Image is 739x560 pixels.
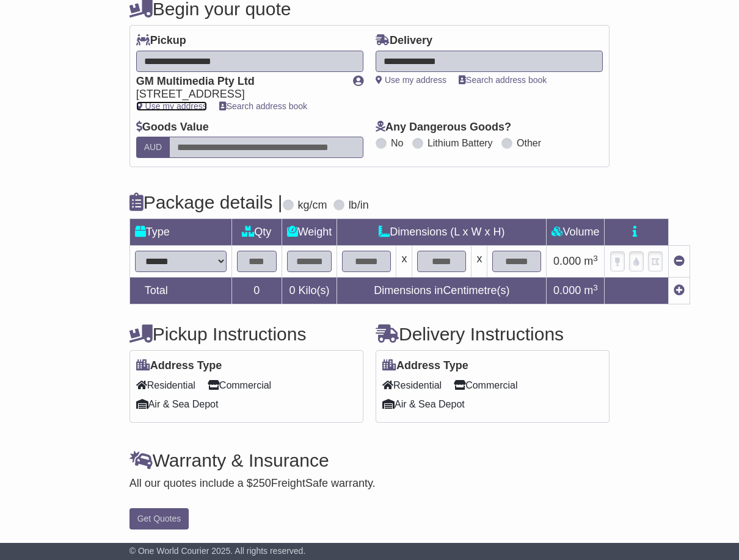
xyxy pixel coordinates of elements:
[298,199,327,212] label: kg/cm
[517,137,541,149] label: Other
[376,34,432,48] label: Delivery
[553,284,581,296] span: 0.000
[129,324,363,344] h4: Pickup Instructions
[376,324,610,344] h4: Delivery Instructions
[382,395,465,414] span: Air & Sea Depot
[136,376,195,395] span: Residential
[253,477,271,489] span: 250
[129,546,306,556] span: © One World Courier 2025. All rights reserved.
[547,219,605,246] td: Volume
[593,283,598,292] sup: 3
[382,376,442,395] span: Residential
[136,137,170,158] label: AUD
[376,75,446,85] a: Use my address
[208,376,271,395] span: Commercial
[391,137,403,149] label: No
[282,278,337,304] td: Kilo(s)
[136,359,222,373] label: Address Type
[396,246,412,278] td: x
[553,255,581,267] span: 0.000
[231,219,282,246] td: Qty
[282,219,337,246] td: Weight
[129,219,231,246] td: Type
[129,477,610,490] div: All our quotes include a $ FreightSafe warranty.
[129,450,610,470] h4: Warranty & Insurance
[136,88,341,101] div: [STREET_ADDRESS]
[136,395,219,414] span: Air & Sea Depot
[454,376,517,395] span: Commercial
[459,75,547,85] a: Search address book
[337,219,547,246] td: Dimensions (L x W x H)
[337,278,547,304] td: Dimensions in Centimetre(s)
[136,101,207,111] a: Use my address
[136,34,186,48] label: Pickup
[289,284,296,296] span: 0
[129,508,189,529] button: Get Quotes
[382,359,468,373] label: Address Type
[376,121,511,134] label: Any Dangerous Goods?
[584,284,598,296] span: m
[231,278,282,304] td: 0
[674,284,685,296] a: Add new item
[129,278,231,304] td: Total
[349,199,369,212] label: lb/in
[674,255,685,267] a: Remove this item
[471,246,487,278] td: x
[136,121,209,134] label: Goods Value
[129,192,283,212] h4: Package details |
[584,255,598,267] span: m
[428,137,493,149] label: Lithium Battery
[219,101,307,111] a: Search address book
[593,254,598,263] sup: 3
[136,75,341,88] div: GM Multimedia Pty Ltd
